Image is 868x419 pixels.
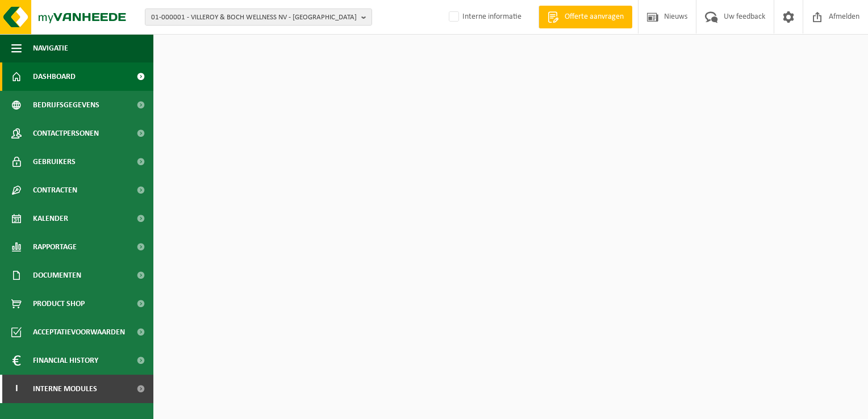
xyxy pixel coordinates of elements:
[33,375,97,403] span: Interne modules
[151,9,357,26] span: 01-000001 - VILLEROY & BOCH WELLNESS NV - [GEOGRAPHIC_DATA]
[33,346,98,375] span: Financial History
[145,9,372,26] button: 01-000001 - VILLEROY & BOCH WELLNESS NV - [GEOGRAPHIC_DATA]
[33,318,125,346] span: Acceptatievoorwaarden
[562,11,627,23] span: Offerte aanvragen
[539,6,632,28] a: Offerte aanvragen
[33,290,85,318] span: Product Shop
[33,176,77,204] span: Contracten
[33,233,77,261] span: Rapportage
[33,91,99,119] span: Bedrijfsgegevens
[33,148,76,176] span: Gebruikers
[11,375,22,403] span: I
[33,204,68,233] span: Kalender
[33,119,99,148] span: Contactpersonen
[33,62,76,91] span: Dashboard
[33,261,81,290] span: Documenten
[33,34,68,62] span: Navigatie
[446,9,521,26] label: Interne informatie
